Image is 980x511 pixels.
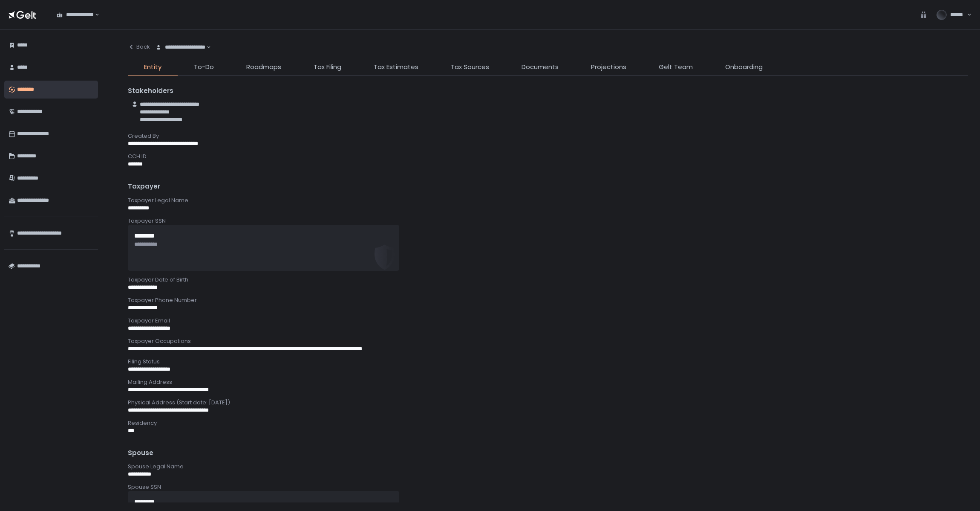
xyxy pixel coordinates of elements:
input: Search for option [94,11,94,19]
span: Documents [522,62,559,72]
button: Back [128,38,150,55]
div: Taxpayer Occupations [128,337,968,345]
span: Roadmaps [246,62,281,72]
div: Mailing Address [128,378,968,386]
span: Entity [144,62,161,72]
span: To-Do [194,62,214,72]
div: Back [128,43,150,51]
div: Taxpayer Date of Birth [128,276,968,284]
input: Search for option [205,43,206,52]
div: Spouse Legal Name [128,463,968,470]
div: Taxpayer Legal Name [128,197,968,204]
div: Taxpayer [128,182,968,192]
div: Residency [128,419,968,427]
span: Tax Estimates [374,62,418,72]
div: CCH ID [128,153,968,160]
div: Search for option [150,38,211,56]
div: Physical Address (Start date: [DATE]) [128,399,968,406]
div: Taxpayer SSN [128,217,968,225]
span: Tax Filing [314,62,341,72]
span: Gelt Team [659,62,693,72]
div: Filing Status [128,358,968,366]
div: Created By [128,132,968,140]
div: Search for option [51,6,99,24]
div: Spouse [128,448,968,458]
div: Taxpayer Phone Number [128,296,968,304]
span: Projections [591,62,626,72]
span: Onboarding [725,62,763,72]
div: Stakeholders [128,86,968,96]
span: Tax Sources [451,62,489,72]
div: Taxpayer Email [128,317,968,325]
div: Spouse SSN [128,483,968,491]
